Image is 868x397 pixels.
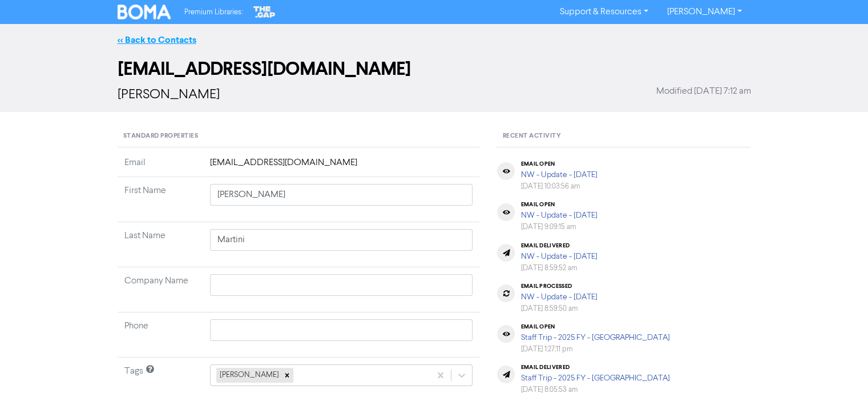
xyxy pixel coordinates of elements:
[551,3,657,21] a: Support & Resources
[118,5,171,19] img: BOMA Logo
[118,58,751,80] h2: [EMAIL_ADDRESS][DOMAIN_NAME]
[520,201,597,208] div: email open
[656,85,751,98] span: Modified [DATE] 7:12 am
[118,267,203,312] td: Company Name
[520,222,597,232] div: [DATE] 9:09:15 am
[520,364,669,371] div: email delivered
[520,263,597,274] div: [DATE] 8:59:52 am
[520,303,597,314] div: [DATE] 8:59:50 am
[520,384,669,395] div: [DATE] 8:05:53 am
[203,156,480,177] td: [EMAIL_ADDRESS][DOMAIN_NAME]
[118,88,220,102] span: [PERSON_NAME]
[118,156,203,177] td: Email
[216,368,281,383] div: [PERSON_NAME]
[520,283,597,290] div: email processed
[118,177,203,222] td: First Name
[520,344,669,355] div: [DATE] 1:27:11 pm
[520,374,669,382] a: Staff Trip - 2025 FY - [GEOGRAPHIC_DATA]
[520,211,597,219] a: NW - Update - [DATE]
[520,161,597,167] div: email open
[520,242,597,249] div: email delivered
[118,312,203,358] td: Phone
[520,323,669,330] div: email open
[520,334,669,342] a: Staff Trip - 2025 FY - [GEOGRAPHIC_DATA]
[118,222,203,267] td: Last Name
[520,171,597,179] a: NW - Update - [DATE]
[118,126,480,147] div: Standard Properties
[811,342,868,397] iframe: Chat Widget
[496,126,750,147] div: Recent Activity
[118,34,196,46] a: << Back to Contacts
[184,9,243,16] span: Premium Libraries:
[252,5,277,19] img: The Gap
[657,3,750,21] a: [PERSON_NAME]
[520,293,597,301] a: NW - Update - [DATE]
[520,252,597,260] a: NW - Update - [DATE]
[520,181,597,192] div: [DATE] 10:03:56 am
